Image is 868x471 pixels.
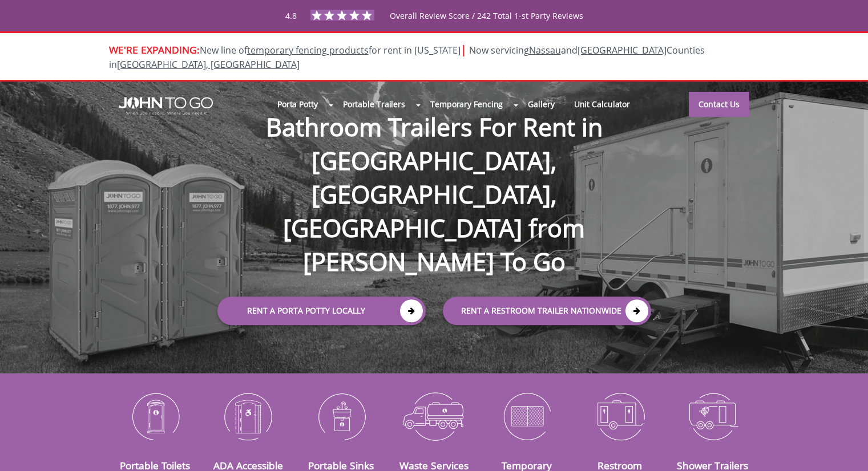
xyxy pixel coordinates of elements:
img: Temporary-Fencing-cion_N.png [489,387,565,446]
a: rent a RESTROOM TRAILER Nationwide [443,297,651,325]
a: Unit Calculator [564,92,640,116]
a: Contact Us [689,92,749,117]
a: Nassau [529,44,561,56]
a: temporary fencing products [247,44,369,56]
a: Rent a Porta Potty Locally [217,297,426,325]
img: Restroom-Trailers-icon_N.png [582,387,658,446]
img: Waste-Services-icon_N.png [396,387,472,446]
a: Porta Potty [268,92,328,116]
span: Now servicing and Counties in [109,44,705,71]
a: Portable Trailers [333,92,415,116]
h1: Bathroom Trailers For Rent in [GEOGRAPHIC_DATA], [GEOGRAPHIC_DATA], [GEOGRAPHIC_DATA] from [PERSO... [206,74,663,279]
a: Temporary Fencing [421,92,512,116]
img: Shower-Trailers-icon_N.png [675,387,751,446]
img: JOHN to go [119,97,213,115]
a: Gallery [518,92,564,116]
img: Portable-Toilets-icon_N.png [118,387,193,446]
img: ADA-Accessible-Units-icon_N.png [210,387,286,446]
span: New line of for rent in [US_STATE] [109,44,705,71]
span: | [461,42,467,57]
a: [GEOGRAPHIC_DATA], [GEOGRAPHIC_DATA] [117,58,300,71]
span: 4.8 [285,10,297,21]
img: Portable-Sinks-icon_N.png [303,387,379,446]
button: Live Chat [822,425,868,471]
span: Overall Review Score / 242 Total 1-st Party Reviews [390,10,583,44]
span: WE'RE EXPANDING: [109,43,200,56]
a: [GEOGRAPHIC_DATA] [578,44,667,56]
